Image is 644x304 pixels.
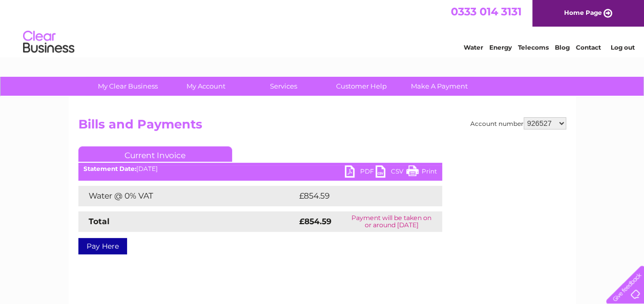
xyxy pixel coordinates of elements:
[397,77,482,96] a: Make A Payment
[78,117,566,137] h2: Bills and Payments
[464,44,483,51] a: Water
[610,44,634,51] a: Log out
[341,211,442,232] td: Payment will be taken on or around [DATE]
[78,165,442,172] div: [DATE]
[555,44,570,51] a: Blog
[84,165,136,172] b: Statement Date:
[80,6,565,50] div: Clear Business is a trading name of Verastar Limited (registered in [GEOGRAPHIC_DATA] No. 3667643...
[406,165,437,180] a: Print
[89,216,110,226] strong: Total
[163,77,248,96] a: My Account
[345,165,376,180] a: PDF
[489,44,512,51] a: Energy
[576,44,601,51] a: Contact
[78,238,127,254] a: Pay Here
[86,77,170,96] a: My Clear Business
[297,186,424,206] td: £854.59
[78,186,297,206] td: Water @ 0% VAT
[241,77,326,96] a: Services
[23,27,75,58] img: logo.png
[470,117,566,129] div: Account number
[518,44,549,51] a: Telecoms
[376,165,406,180] a: CSV
[78,146,232,162] a: Current Invoice
[319,77,404,96] a: Customer Help
[299,216,331,226] strong: £854.59
[451,5,522,18] a: 0333 014 3131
